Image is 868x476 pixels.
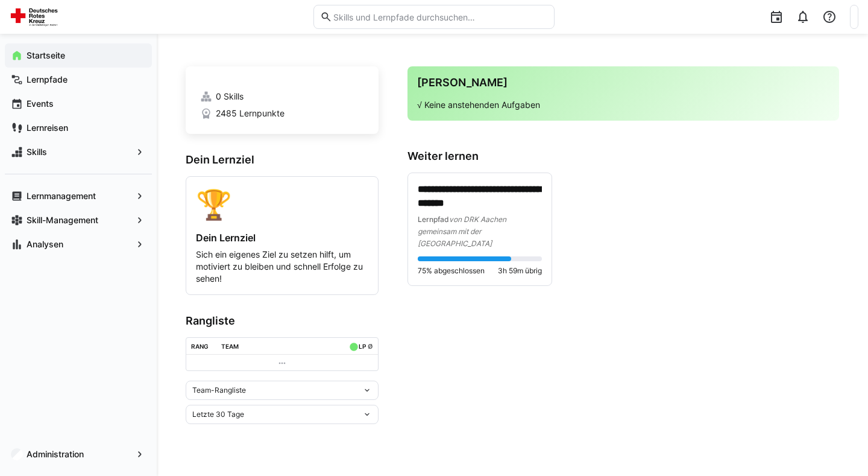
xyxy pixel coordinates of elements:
div: 🏆 [196,186,368,222]
span: Team-Rangliste [192,386,246,395]
div: Rang [191,343,209,350]
h4: Dein Lernziel [196,232,368,244]
h3: [PERSON_NAME] [417,76,829,89]
div: LP [359,343,366,350]
a: ø [368,340,373,351]
span: von DRK Aachen gemeinsam mit der [GEOGRAPHIC_DATA] [418,215,506,248]
span: 75% abgeschlossen [418,266,485,276]
p: √ Keine anstehenden Aufgaben [417,99,829,111]
input: Skills und Lernpfade durchsuchen… [332,11,548,22]
div: Team [221,343,239,350]
h3: Dein Lernziel [186,153,379,167]
span: Letzte 30 Tage [192,410,244,419]
span: 0 Skills [216,90,244,103]
p: Sich ein eigenes Ziel zu setzen hilft, um motiviert zu bleiben und schnell Erfolge zu sehen! [196,249,368,285]
span: 2485 Lernpunkte [216,107,285,119]
a: 0 Skills [200,90,364,103]
h3: Weiter lernen [407,150,839,163]
span: 3h 59m übrig [498,266,542,276]
h3: Rangliste [186,314,379,328]
span: Lernpfad [418,215,449,224]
